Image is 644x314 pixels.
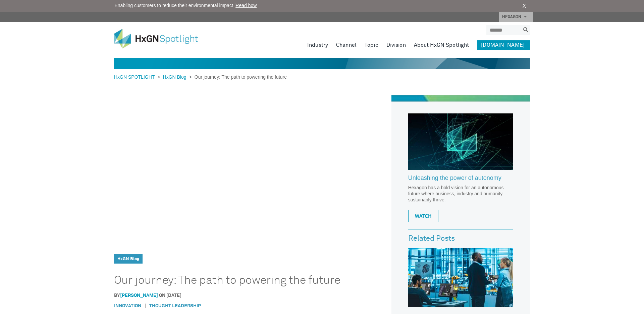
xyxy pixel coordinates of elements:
img: Hexagon_CorpVideo_Pod_RR_2.jpg [408,113,513,170]
time: [DATE] [166,293,181,298]
img: HxGN Spotlight [114,29,208,48]
a: [PERSON_NAME] [120,293,158,298]
a: HxGN SPOTLIGHT [114,74,157,80]
h1: Our journey: The path to powering the future [114,274,369,287]
a: About HxGN Spotlight [414,40,469,50]
a: Innovation [114,304,141,308]
a: [DOMAIN_NAME] [477,40,530,50]
iframe: Our journey [114,95,388,249]
a: Read how [235,3,257,8]
img: Data, collaboration and automation: What can all industries learn from manufacturing’s successes ... [408,248,513,307]
a: Industry [307,40,328,50]
a: Division [386,40,406,50]
a: X [523,2,526,10]
span: | [141,303,149,310]
div: Vidyard media player [114,95,388,249]
h3: Related Posts [408,235,513,243]
a: Unleashing the power of autonomy [408,175,513,185]
a: WATCH [408,210,438,222]
span: Enabling customers to reduce their environmental impact | [115,2,257,9]
a: Thought Leadership [149,304,201,308]
a: HxGN Blog [117,257,139,261]
span: on [159,293,181,298]
a: Topic [365,40,378,50]
span: By [114,293,159,298]
a: HEXAGON [499,12,533,22]
a: HxGN Blog [160,74,189,80]
a: Channel [336,40,357,50]
span: Our journey: The path to powering the future [192,74,287,80]
div: > > [114,74,287,81]
p: Hexagon has a bold vision for an autonomous future where business, industry and humanity sustaina... [408,185,513,203]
